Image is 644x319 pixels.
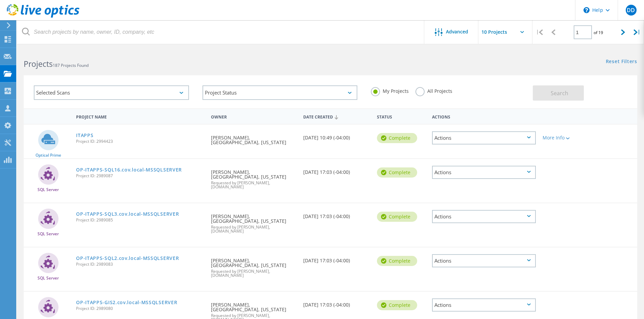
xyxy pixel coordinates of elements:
[377,167,417,178] div: Complete
[630,20,644,44] div: |
[76,167,182,172] a: OP-ITAPPS-SQL16.cov.local-MSSQLSERVER
[415,87,452,94] label: All Projects
[35,153,61,157] span: Optical Prime
[76,139,204,143] span: Project ID: 2994423
[76,262,204,266] span: Project ID: 2989083
[594,30,603,35] span: of 19
[34,85,189,100] div: Selected Scans
[432,166,536,179] div: Actions
[606,59,637,65] a: Reset Filters
[7,14,79,19] a: Live Optics Dashboard
[208,110,300,123] div: Owner
[377,300,417,310] div: Complete
[432,210,536,223] div: Actions
[208,247,300,284] div: [PERSON_NAME], [GEOGRAPHIC_DATA], [US_STATE]
[208,159,300,196] div: [PERSON_NAME], [GEOGRAPHIC_DATA], [US_STATE]
[17,20,425,44] input: Search projects by name, owner, ID, company, etc
[551,89,568,97] span: Search
[532,20,546,44] div: |
[38,232,59,236] span: SQL Server
[429,110,539,123] div: Actions
[533,85,584,101] button: Search
[76,133,93,138] a: ITAPPS
[432,131,536,144] div: Actions
[211,269,296,277] span: Requested by [PERSON_NAME], [DOMAIN_NAME]
[377,133,417,143] div: Complete
[374,110,429,123] div: Status
[76,174,204,178] span: Project ID: 2989087
[202,85,358,100] div: Project Status
[208,125,300,152] div: [PERSON_NAME], [GEOGRAPHIC_DATA], [US_STATE]
[53,62,89,68] span: 187 Projects Found
[38,276,59,280] span: SQL Server
[211,181,296,189] span: Requested by [PERSON_NAME], [DOMAIN_NAME]
[73,110,208,123] div: Project Name
[300,203,374,225] div: [DATE] 17:03 (-04:00)
[208,203,300,240] div: [PERSON_NAME], [GEOGRAPHIC_DATA], [US_STATE]
[377,256,417,266] div: Complete
[377,212,417,222] div: Complete
[300,125,374,147] div: [DATE] 10:49 (-04:00)
[371,87,409,94] label: My Projects
[76,300,177,305] a: OP-ITAPPS-GIS2.cov.local-MSSQLSERVER
[76,212,179,216] a: OP-ITAPPS-SQL3.cov.local-MSSQLSERVER
[432,254,536,267] div: Actions
[300,292,374,314] div: [DATE] 17:03 (-04:00)
[446,29,468,34] span: Advanced
[24,58,53,69] b: Projects
[543,135,585,140] div: More Info
[627,7,635,13] span: DD
[211,225,296,233] span: Requested by [PERSON_NAME], [DOMAIN_NAME]
[38,188,59,192] span: SQL Server
[300,159,374,181] div: [DATE] 17:03 (-04:00)
[583,7,590,13] svg: \n
[300,110,374,123] div: Date Created
[76,256,179,261] a: OP-ITAPPS-SQL2.cov.local-MSSQLSERVER
[76,218,204,222] span: Project ID: 2989085
[76,307,204,311] span: Project ID: 2989080
[432,298,536,312] div: Actions
[300,247,374,270] div: [DATE] 17:03 (-04:00)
